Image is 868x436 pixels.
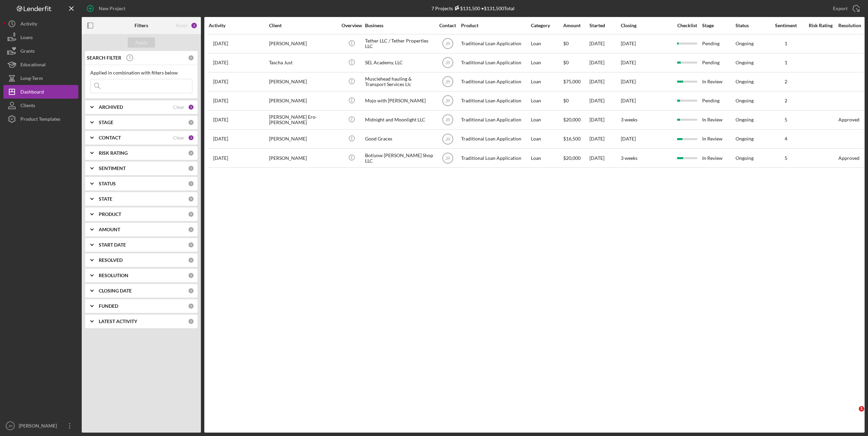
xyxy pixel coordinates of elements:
div: Started [589,23,620,28]
div: Midnight and Moonlight LLC [365,111,433,129]
div: 0 [188,119,194,125]
div: Pending [702,54,735,72]
iframe: Intercom live chat [845,406,861,422]
b: START DATE [99,242,126,248]
div: Traditional Loan Application [461,130,529,148]
div: In Review [702,111,735,129]
button: JR[PERSON_NAME] [3,419,78,433]
text: JR [445,99,450,103]
b: FUNDED [99,303,118,309]
b: STAGE [99,120,113,125]
div: Clients [20,99,35,114]
b: RESOLVED [99,257,123,263]
div: Category [531,23,563,28]
text: JR [445,137,450,141]
button: Dashboard [3,85,78,99]
div: Risk Rating [804,23,838,28]
b: LATEST ACTIVITY [99,319,137,324]
a: Educational [3,58,78,71]
div: Loan [531,92,563,110]
time: [DATE] [621,40,636,46]
div: [PERSON_NAME] [269,35,337,53]
div: Contact [435,23,460,28]
b: Filters [135,23,148,28]
time: [DATE] [621,60,636,65]
time: [DATE] [621,98,636,103]
div: [DATE] [589,149,620,167]
span: $16,500 [563,136,581,141]
div: Client [269,23,337,28]
div: Tether LLC / Tether Properties LLC [365,35,433,53]
div: 0 [188,211,194,217]
div: Activity [20,17,37,32]
div: 4 [769,136,803,141]
div: Mojo with [PERSON_NAME] [365,92,433,110]
button: Grants [3,44,78,58]
div: 0 [188,272,194,279]
div: Loan [531,149,563,167]
time: 2025-09-08 22:05 [213,79,228,84]
div: Loan [531,130,563,148]
button: Loans [3,31,78,44]
div: Apply [135,37,148,48]
div: Ongoing [736,136,754,141]
text: JR [445,61,450,65]
div: Tascha Just [269,54,337,72]
b: CLOSING DATE [99,288,132,294]
div: Closing [621,23,672,28]
div: Loan [531,73,563,91]
time: 2025-04-22 19:13 [213,136,228,141]
div: Checklist [673,23,701,28]
div: 1 [769,60,803,65]
b: STATUS [99,181,116,186]
button: Product Templates [3,112,78,126]
div: Stage [702,23,735,28]
div: 1 [769,41,803,46]
div: 0 [188,55,194,61]
div: SEL Academy, LLC [365,54,433,72]
text: JR [445,156,450,161]
div: Export [833,2,848,15]
span: $0 [563,40,569,46]
b: CONTACT [99,135,121,140]
div: Approved [838,155,859,161]
div: Reset [176,23,187,28]
div: Amount [563,23,589,28]
div: Ongoing [736,117,754,122]
div: [PERSON_NAME] [269,130,337,148]
div: [DATE] [589,54,620,72]
b: SEARCH FILTER [87,55,121,61]
div: Product Templates [20,112,60,128]
div: Long-Term [20,71,43,87]
div: [PERSON_NAME] [269,73,337,91]
div: Loans [20,31,33,46]
time: 2025-02-22 21:38 [213,155,228,161]
button: Export [826,2,865,15]
div: 5 [769,117,803,122]
button: Clients [3,99,78,112]
div: 0 [188,303,194,309]
div: Dashboard [20,85,44,100]
div: [PERSON_NAME] [269,149,337,167]
div: Overview [339,23,364,28]
span: $0 [563,60,569,65]
div: 0 [188,150,194,156]
div: $20,000 [563,149,589,167]
div: Business [365,23,433,28]
div: 0 [188,257,194,263]
div: [DATE] [589,130,620,148]
button: Apply [128,37,155,48]
div: Educational [20,58,46,73]
div: In Review [702,130,735,148]
div: [PERSON_NAME] [17,419,61,434]
button: New Project [82,2,132,15]
div: Ongoing [736,79,754,84]
div: Activity [209,23,268,28]
div: 1 [188,135,194,141]
div: New Project [99,2,125,15]
div: Traditional Loan Application [461,54,529,72]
